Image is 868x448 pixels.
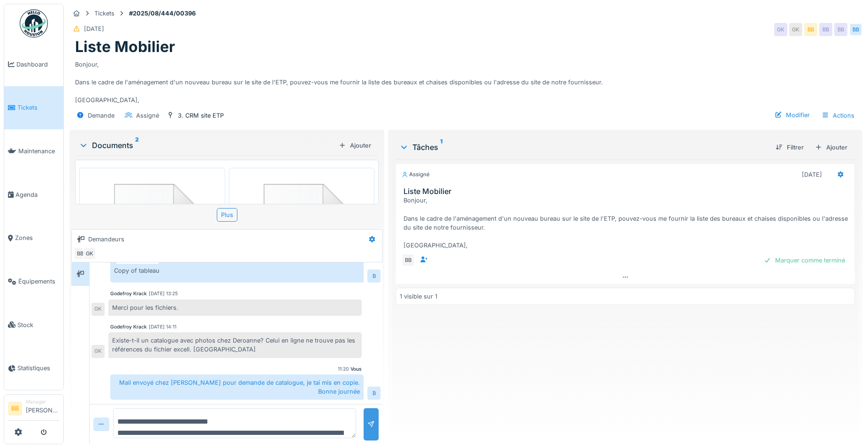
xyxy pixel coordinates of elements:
[404,187,851,196] h3: Liste Mobilier
[440,142,442,153] sup: 1
[789,23,802,36] div: GK
[110,323,147,330] div: Godefroy Krack
[17,321,60,329] span: Stock
[231,170,373,305] img: 84750757-fdcc6f00-afbb-11ea-908a-1074b026b06b.png
[88,235,124,244] div: Demandeurs
[4,217,63,260] a: Zones
[402,171,430,179] div: Assigné
[400,292,437,301] div: 1 visible sur 1
[18,147,60,156] span: Maintenance
[802,170,822,179] div: [DATE]
[91,345,105,358] div: GK
[26,398,60,405] div: Manager
[4,347,63,390] a: Statistiques
[4,43,63,86] a: Dashboard
[350,366,362,373] div: Vous
[26,398,60,418] li: [PERSON_NAME]
[4,260,63,303] a: Équipements
[4,303,63,347] a: Stock
[110,290,147,297] div: Godefroy Krack
[338,366,349,373] div: 11:20
[114,266,161,275] div: Copy of tableau récapitulatif meubles bureau CRMGROUP update_15042024.xlsx
[819,23,832,36] div: BB
[84,24,104,33] div: [DATE]
[88,111,114,120] div: Demande
[108,332,362,358] div: Existe-t-il un catalogue avec photos chez Deroanne? Celui en ligne ne trouve pas les références d...
[94,9,114,18] div: Tickets
[399,142,768,153] div: Tâches
[4,129,63,173] a: Maintenance
[125,9,199,18] strong: #2025/08/444/00396
[83,247,96,260] div: GK
[817,109,859,122] div: Actions
[20,9,48,37] img: Badge_color-CXgf-gQk.svg
[149,290,178,297] div: [DATE] 13:25
[16,60,60,69] span: Dashboard
[18,277,60,286] span: Équipements
[774,23,787,36] div: GK
[367,387,381,400] div: B
[834,23,847,36] div: BB
[15,233,60,242] span: Zones
[772,141,807,154] div: Filtrer
[771,109,814,121] div: Modifier
[4,86,63,130] a: Tickets
[79,140,335,151] div: Documents
[217,208,237,222] div: Plus
[8,398,60,421] a: BB Manager[PERSON_NAME]
[402,254,415,267] div: BB
[74,247,87,260] div: BB
[335,139,375,152] div: Ajouter
[82,170,223,305] img: 84750757-fdcc6f00-afbb-11ea-908a-1074b026b06b.png
[75,38,175,56] h1: Liste Mobilier
[75,56,857,105] div: Bonjour, Dans le cadre de l'aménagement d'un nouveau bureau sur le site de l'ETP, pouvez-vous me ...
[4,173,63,217] a: Agenda
[149,323,176,330] div: [DATE] 14:11
[811,141,851,154] div: Ajouter
[15,190,60,199] span: Agenda
[804,23,817,36] div: BB
[135,140,139,151] sup: 2
[91,303,105,316] div: GK
[17,364,60,373] span: Statistiques
[110,374,364,400] div: Mail envoyé chez [PERSON_NAME] pour demande de catalogue, je tai mis en copie. Bonne journée
[17,103,60,112] span: Tickets
[8,402,22,416] li: BB
[108,299,362,316] div: Merci pour les fichiers.
[136,111,159,120] div: Assigné
[367,269,381,283] div: B
[760,254,849,267] div: Marquer comme terminé
[178,111,224,120] div: 3. CRM site ETP
[849,23,862,36] div: BB
[404,196,851,250] div: Bonjour, Dans le cadre de l'aménagement d'un nouveau bureau sur le site de l'ETP, pouvez-vous me ...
